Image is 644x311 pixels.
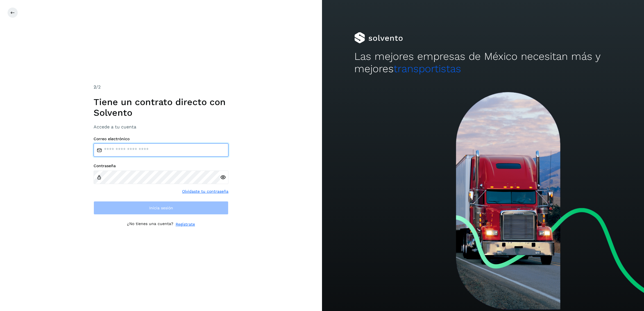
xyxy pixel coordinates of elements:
[149,206,173,210] span: Inicia sesión
[94,124,228,130] h3: Accede a tu cuenta
[176,221,195,227] a: Regístrate
[182,189,228,194] a: Olvidaste tu contraseña
[94,84,228,90] div: /2
[94,164,228,168] label: Contraseña
[354,50,612,75] h2: Las mejores empresas de México necesitan más y mejores
[94,84,96,90] span: 2
[127,221,173,227] p: ¿No tienes una cuenta?
[94,97,228,118] h1: Tiene un contrato directo con Solvento
[94,137,228,141] label: Correo electrónico
[94,201,228,215] button: Inicia sesión
[394,63,461,75] span: transportistas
